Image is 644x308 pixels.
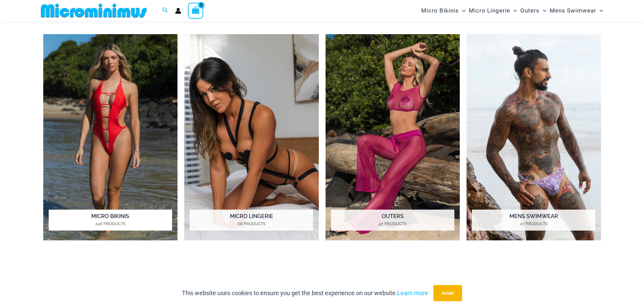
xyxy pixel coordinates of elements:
a: Micro LingerieMenu ToggleMenu Toggle [467,2,519,19]
mark: 27 Products [472,221,595,227]
nav: Site Navigation [419,1,606,20]
h2: Outers [331,210,454,231]
span: Micro Bikinis [421,2,459,19]
a: Visit product category Micro Bikinis [43,34,178,241]
a: Visit product category Outers [326,34,460,241]
a: View Shopping Cart, empty [188,3,204,18]
img: Micro Lingerie [184,34,319,241]
a: Micro BikinisMenu ToggleMenu Toggle [420,2,467,19]
img: Outers [326,34,460,241]
a: Visit product category Mens Swimwear [467,34,601,241]
h2: Micro Bikinis [49,210,172,231]
a: Search icon link [162,6,168,15]
button: Accept [433,285,462,301]
span: Mens Swimwear [550,2,596,19]
mark: 47 Products [331,221,454,227]
span: Menu Toggle [540,2,546,19]
img: MM SHOP LOGO FLAT [38,3,149,18]
span: Menu Toggle [459,2,466,19]
a: Mens SwimwearMenu ToggleMenu Toggle [548,2,605,19]
h2: Mens Swimwear [472,210,595,231]
span: Outers [520,2,540,19]
a: Account icon link [175,8,181,14]
a: Learn more [397,289,428,297]
h2: Micro Lingerie [190,210,313,231]
img: Micro Bikinis [43,34,178,241]
a: Visit product category Micro Lingerie [184,34,319,241]
span: Menu Toggle [510,2,517,19]
a: OutersMenu ToggleMenu Toggle [519,2,548,19]
span: Micro Lingerie [469,2,510,19]
mark: 246 Products [49,221,172,227]
img: Mens Swimwear [467,34,601,241]
span: Menu Toggle [596,2,603,19]
mark: 68 Products [190,221,313,227]
p: This website uses cookies to ensure you get the best experience on our website. [182,288,428,298]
